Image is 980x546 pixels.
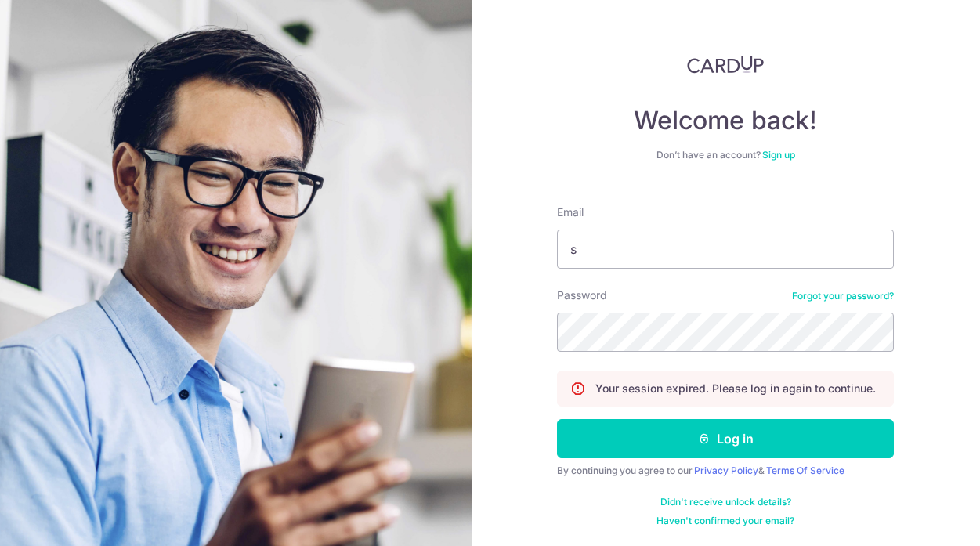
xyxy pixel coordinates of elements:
h4: Welcome back! [557,105,894,136]
input: Enter your Email [557,230,894,269]
a: Didn't receive unlock details? [660,496,791,508]
a: Privacy Policy [694,465,758,476]
a: Sign up [762,149,795,161]
img: CardUp Logo [687,55,764,74]
a: Haven't confirmed your email? [656,515,794,527]
label: Email [557,204,584,220]
div: Don’t have an account? [557,149,894,161]
p: Your session expired. Please log in again to continue. [595,381,876,396]
a: Forgot your password? [792,290,894,302]
div: By continuing you agree to our & [557,465,894,477]
a: Terms Of Service [766,465,844,476]
button: Log in [557,419,894,458]
label: Password [557,287,607,303]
